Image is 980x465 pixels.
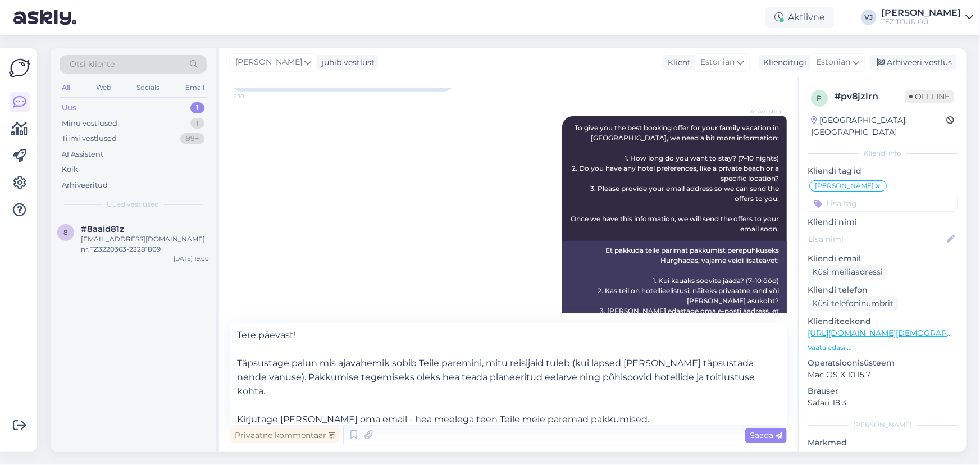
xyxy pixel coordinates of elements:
div: 1 [190,102,204,113]
div: Klienditugi [759,57,806,69]
span: AI Assistent [741,107,783,116]
div: Arhiveeri vestlus [870,55,956,70]
div: Kõik [62,164,78,175]
span: Offline [905,90,954,103]
div: Klient [663,57,691,69]
div: juhib vestlust [317,57,375,69]
p: Kliendi telefon [808,284,958,296]
p: Klienditeekond [808,316,958,327]
span: 2:10 [234,92,276,101]
div: [EMAIL_ADDRESS][DOMAIN_NAME] nr.TZ3220363-23281809 [81,234,209,254]
span: To give you the best booking offer for your family vacation in [GEOGRAPHIC_DATA], we need a bit m... [571,124,781,233]
span: Otsi kliente [70,58,115,70]
div: Web [94,80,113,95]
div: Aktiivne [765,7,834,28]
div: All [60,80,72,95]
div: Tiimi vestlused [62,133,117,144]
p: Mac OS X 10.15.7 [808,369,958,381]
div: Privaatne kommentaar [230,428,340,443]
span: #8aaid81z [81,224,124,234]
p: Märkmed [808,437,958,449]
div: Arhiveeritud [62,180,108,191]
div: VJ [861,10,877,25]
div: Küsi meiliaadressi [808,265,887,280]
div: [PERSON_NAME] [881,8,961,17]
span: Uued vestlused [107,199,159,209]
span: Estonian [700,56,735,69]
div: [DATE] 19:00 [174,254,209,263]
div: AI Assistent [62,149,103,160]
span: 8 [63,228,68,236]
div: # pv8jzlrn [835,90,905,103]
div: TEZ TOUR OÜ [881,17,961,26]
div: Socials [134,80,162,95]
p: Kliendi email [808,253,958,265]
div: Email [183,80,207,95]
div: Minu vestlused [62,118,117,129]
span: [PERSON_NAME] [235,56,302,69]
div: 99+ [180,133,204,144]
p: Kliendi nimi [808,216,958,228]
div: Küsi telefoninumbrit [808,296,898,311]
div: [GEOGRAPHIC_DATA], [GEOGRAPHIC_DATA] [811,115,946,138]
div: Et pakkuda teile parimat pakkumist perepuhkuseks Hurghadas, vajame veidi lisateavet: 1. Kui kauak... [562,241,787,361]
input: Lisa nimi [808,233,945,245]
textarea: Tere päevast! Täpsustage palun mis ajavahemik sobib Teile paremini, mitu reisijaid tuleb (kui lap... [230,323,787,425]
span: p [817,94,822,102]
p: Brauser [808,385,958,397]
img: Askly Logo [9,57,30,79]
p: Kliendi tag'id [808,165,958,177]
span: Saada [750,430,782,440]
p: Operatsioonisüsteem [808,357,958,369]
div: 1 [190,118,204,129]
div: Kliendi info [808,148,958,158]
input: Lisa tag [808,195,958,212]
p: Vaata edasi ... [808,343,958,353]
div: [PERSON_NAME] [808,420,958,430]
p: Safari 18.3 [808,397,958,409]
span: [PERSON_NAME] [815,183,874,189]
a: [PERSON_NAME]TEZ TOUR OÜ [881,8,973,26]
span: Estonian [816,56,850,69]
div: Uus [62,102,76,113]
